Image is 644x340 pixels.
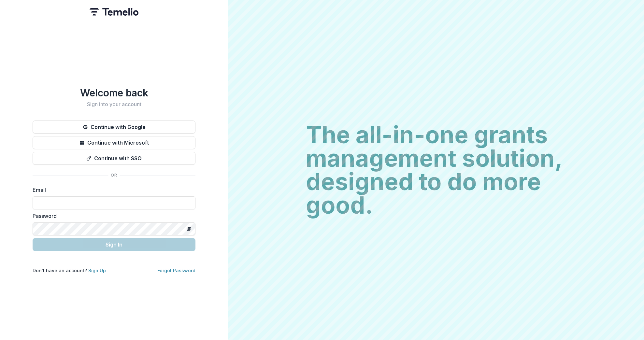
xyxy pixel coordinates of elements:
[33,101,195,107] h2: Sign into your account
[33,120,195,134] button: Continue with Google
[88,268,106,273] a: Sign Up
[33,238,195,251] button: Sign In
[33,186,192,194] label: Email
[33,136,195,149] button: Continue with Microsoft
[33,152,195,165] button: Continue with SSO
[184,224,194,234] button: Toggle password visibility
[90,8,138,16] img: Temelio
[33,212,192,220] label: Password
[157,268,195,273] a: Forgot Password
[33,267,106,274] p: Don't have an account?
[33,87,195,99] h1: Welcome back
